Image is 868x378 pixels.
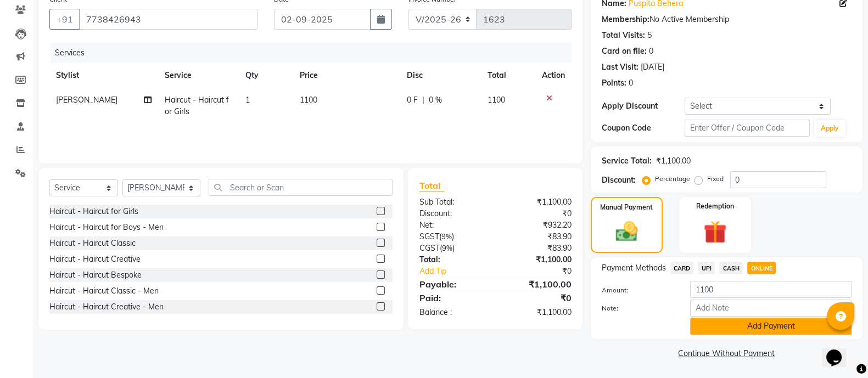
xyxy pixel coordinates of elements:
[535,63,572,88] th: Action
[56,95,117,105] span: [PERSON_NAME]
[747,262,776,274] span: ONLINE
[495,278,580,291] div: ₹1,100.00
[656,155,691,167] div: ₹1,100.00
[400,63,481,88] th: Disc
[419,180,444,191] span: Total
[51,43,580,63] div: Services
[696,201,734,211] label: Redemption
[239,63,293,88] th: Qty
[602,155,652,167] div: Service Total:
[593,285,682,295] label: Amount:
[690,300,852,317] input: Add Note
[602,30,645,41] div: Total Visits:
[495,254,580,266] div: ₹1,100.00
[481,63,535,88] th: Total
[495,231,580,242] div: ₹83.90
[411,266,509,277] a: Add Tip
[49,63,158,88] th: Stylist
[602,100,685,112] div: Apply Discount
[411,219,495,231] div: Net:
[49,238,136,249] div: Haircut - Haircut Classic
[158,63,239,88] th: Service
[602,46,647,57] div: Card on file:
[707,174,724,184] label: Fixed
[165,95,229,116] span: Haircut - Haircut for Girls
[655,174,690,184] label: Percentage
[49,206,138,217] div: Haircut - Haircut for Girls
[641,61,664,73] div: [DATE]
[495,219,580,231] div: ₹932.20
[245,95,250,105] span: 1
[411,278,495,291] div: Payable:
[49,301,164,313] div: Haircut - Haircut Creative - Men
[602,174,636,186] div: Discount:
[49,285,159,297] div: Haircut - Haircut Classic - Men
[670,262,694,274] span: CARD
[495,291,580,304] div: ₹0
[602,77,626,89] div: Points:
[411,196,495,208] div: Sub Total:
[602,262,666,274] span: Payment Methods
[411,231,495,242] div: ( )
[488,95,505,105] span: 1100
[593,348,860,359] a: Continue Without Payment
[495,196,580,208] div: ₹1,100.00
[49,9,80,30] button: +91
[293,63,400,88] th: Price
[602,14,852,25] div: No Active Membership
[407,94,418,106] span: 0 F
[696,218,733,246] img: _gift.svg
[602,122,685,134] div: Coupon Code
[649,46,653,57] div: 0
[509,266,580,277] div: ₹0
[411,208,495,219] div: Discount:
[209,179,393,196] input: Search or Scan
[79,9,257,30] input: Search by Name/Mobile/Email/Code
[822,334,857,367] iframe: chat widget
[698,262,715,274] span: UPI
[419,243,439,253] span: CGST
[690,318,852,335] button: Add Payment
[814,120,845,137] button: Apply
[429,94,442,106] span: 0 %
[49,253,141,265] div: Haircut - Haircut Creative
[495,208,580,219] div: ₹0
[600,202,653,212] label: Manual Payment
[719,262,743,274] span: CASH
[441,244,452,252] span: 9%
[495,242,580,254] div: ₹83.90
[411,307,495,318] div: Balance :
[411,291,495,304] div: Paid:
[49,222,164,233] div: Haircut - Haircut for Boys - Men
[685,120,810,137] input: Enter Offer / Coupon Code
[593,303,682,313] label: Note:
[411,254,495,266] div: Total:
[602,14,649,25] div: Membership:
[690,281,852,298] input: Amount
[441,232,451,241] span: 9%
[300,95,317,105] span: 1100
[647,30,652,41] div: 5
[609,219,645,244] img: _cash.svg
[602,61,639,73] div: Last Visit:
[411,242,495,254] div: ( )
[422,94,424,106] span: |
[495,307,580,318] div: ₹1,100.00
[419,232,439,241] span: SGST
[49,269,142,281] div: Haircut - Haircut Bespoke
[629,77,633,89] div: 0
